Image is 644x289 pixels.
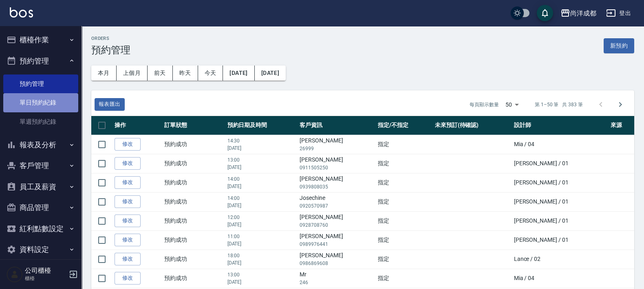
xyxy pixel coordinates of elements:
[162,135,225,154] td: 預約成功
[255,66,286,81] button: [DATE]
[298,192,376,211] td: Josechine
[376,135,433,154] td: 指定
[25,267,66,275] h5: 公司櫃檯
[227,221,296,228] p: [DATE]
[300,279,374,286] p: 246
[115,195,141,208] a: 修改
[162,173,225,192] td: 預約成功
[91,66,117,81] button: 本月
[227,240,296,247] p: [DATE]
[115,215,141,227] a: 修改
[512,230,609,250] td: [PERSON_NAME] / 01
[162,211,225,230] td: 預約成功
[609,116,634,135] th: 來源
[162,116,225,135] th: 訂單狀態
[298,173,376,192] td: [PERSON_NAME]
[227,195,296,202] p: 14:00
[3,218,78,239] button: 紅利點數設定
[173,66,198,81] button: 昨天
[223,66,254,81] button: [DATE]
[604,38,634,53] button: 新預約
[95,98,125,111] a: 報表匯出
[512,135,609,154] td: Mia / 04
[227,252,296,259] p: 18:00
[227,156,296,164] p: 13:00
[7,266,23,282] img: Person
[298,250,376,269] td: [PERSON_NAME]
[227,137,296,144] p: 14:30
[300,183,374,190] p: 0939808035
[298,135,376,154] td: [PERSON_NAME]
[298,154,376,173] td: [PERSON_NAME]
[300,241,374,248] p: 0989976441
[3,155,78,176] button: 客戶管理
[162,250,225,269] td: 預約成功
[376,154,433,173] td: 指定
[225,116,298,135] th: 預約日期及時間
[512,173,609,192] td: [PERSON_NAME] / 01
[470,101,499,108] p: 每頁顯示數量
[376,269,433,288] td: 指定
[603,6,634,21] button: 登出
[3,134,78,155] button: 報表及分析
[300,202,374,210] p: 0920570987
[162,154,225,173] td: 預約成功
[3,197,78,218] button: 商品管理
[227,144,296,152] p: [DATE]
[512,250,609,269] td: Lance / 02
[557,5,600,22] button: 尚洋成都
[117,66,148,81] button: 上個月
[3,93,78,112] a: 單日預約紀錄
[604,42,634,49] a: 新預約
[300,164,374,171] p: 0911505250
[3,239,78,260] button: 資料設定
[3,29,78,50] button: 櫃檯作業
[376,116,433,135] th: 指定/不指定
[115,234,141,246] a: 修改
[512,192,609,211] td: [PERSON_NAME] / 01
[3,176,78,197] button: 員工及薪資
[227,259,296,267] p: [DATE]
[115,253,141,265] a: 修改
[376,250,433,269] td: 指定
[502,94,522,116] div: 50
[227,271,296,278] p: 13:00
[376,211,433,230] td: 指定
[91,36,130,41] h2: Orders
[570,8,596,18] div: 尚洋成都
[162,269,225,288] td: 預約成功
[162,192,225,211] td: 預約成功
[376,230,433,250] td: 指定
[3,50,78,72] button: 預約管理
[300,260,374,267] p: 0986869608
[227,233,296,240] p: 11:00
[376,173,433,192] td: 指定
[298,211,376,230] td: [PERSON_NAME]
[162,230,225,250] td: 預約成功
[433,116,512,135] th: 未來預訂(待確認)
[298,230,376,250] td: [PERSON_NAME]
[512,116,609,135] th: 設計師
[512,211,609,230] td: [PERSON_NAME] / 01
[148,66,173,81] button: 前天
[227,175,296,183] p: 14:00
[3,74,78,93] a: 預約管理
[198,66,223,81] button: 今天
[115,272,141,285] a: 修改
[227,164,296,171] p: [DATE]
[227,278,296,286] p: [DATE]
[535,101,583,108] p: 第 1–50 筆 共 383 筆
[115,157,141,170] a: 修改
[115,176,141,189] a: 修改
[227,214,296,221] p: 12:00
[512,154,609,173] td: [PERSON_NAME] / 01
[300,221,374,229] p: 0928708760
[227,183,296,190] p: [DATE]
[112,116,162,135] th: 操作
[91,44,130,56] h3: 預約管理
[512,269,609,288] td: Mia / 04
[537,5,553,21] button: save
[10,7,33,18] img: Logo
[115,138,141,151] a: 修改
[3,112,78,131] a: 單週預約紀錄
